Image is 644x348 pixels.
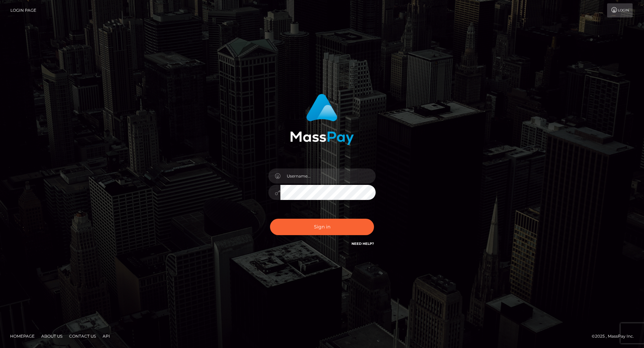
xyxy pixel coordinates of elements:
[607,3,633,17] a: Login
[290,94,354,145] img: MassPay Login
[280,168,376,184] input: Username...
[10,3,36,17] a: Login Page
[39,331,65,341] a: About Us
[352,241,374,246] a: Need Help?
[592,333,639,340] div: © 2025 , MassPay Inc.
[270,219,374,235] button: Sign in
[7,331,37,341] a: Homepage
[100,331,113,341] a: API
[66,331,99,341] a: Contact Us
